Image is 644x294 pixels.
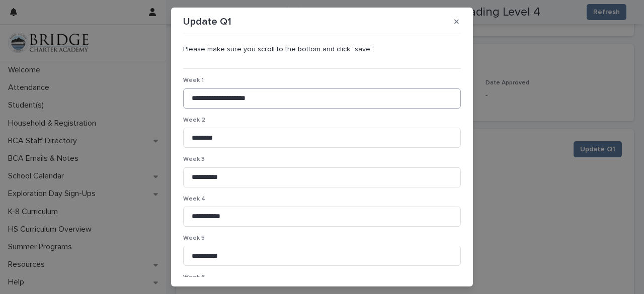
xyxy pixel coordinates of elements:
[183,77,204,83] span: Week 1
[183,45,461,54] p: Please make sure you scroll to the bottom and click "save."
[183,156,205,162] span: Week 3
[183,196,205,202] span: Week 4
[183,274,205,280] span: Week 6
[183,235,205,241] span: Week 5
[183,117,205,123] span: Week 2
[183,16,231,28] p: Update Q1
